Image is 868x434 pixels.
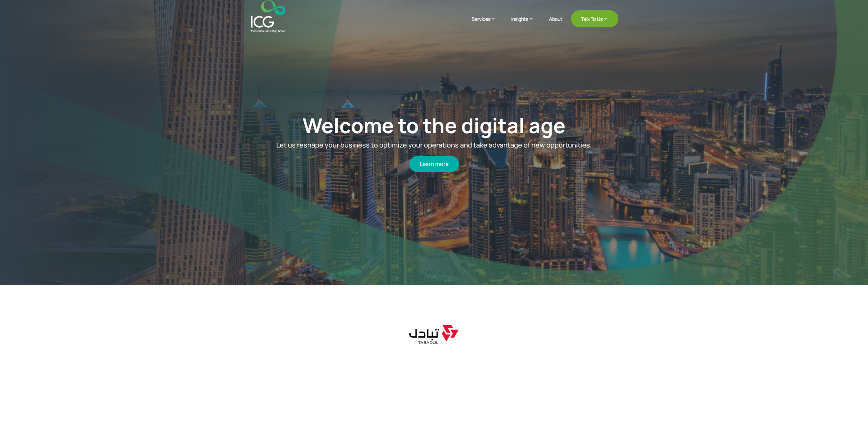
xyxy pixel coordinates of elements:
[276,140,592,150] span: Let us reshape your business to optimize your operations and take advantage of new opportunities.
[571,10,618,27] a: Talk To Us
[409,156,459,172] a: Learn more
[303,111,565,139] a: Welcome to the digital age
[549,16,562,32] a: About
[511,15,541,32] a: Insights
[472,15,503,32] a: Services
[400,320,468,348] img: tabadul logo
